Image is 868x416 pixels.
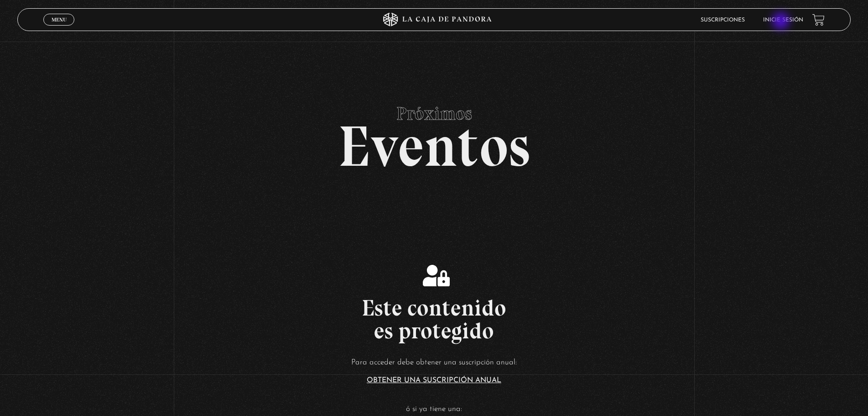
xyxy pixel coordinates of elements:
[52,17,67,22] span: Menu
[17,356,851,370] p: Para acceder debe obtener una suscripción anual:
[48,25,70,31] span: Cerrar
[17,104,851,171] h2: Eventos
[763,17,803,23] a: Inicie sesión
[812,14,825,26] a: View your shopping cart
[17,104,851,122] span: Próximos
[17,296,851,342] h2: Este contenido es protegido
[367,377,501,384] a: Obtener una suscripción anual
[701,17,745,23] a: Suscripciones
